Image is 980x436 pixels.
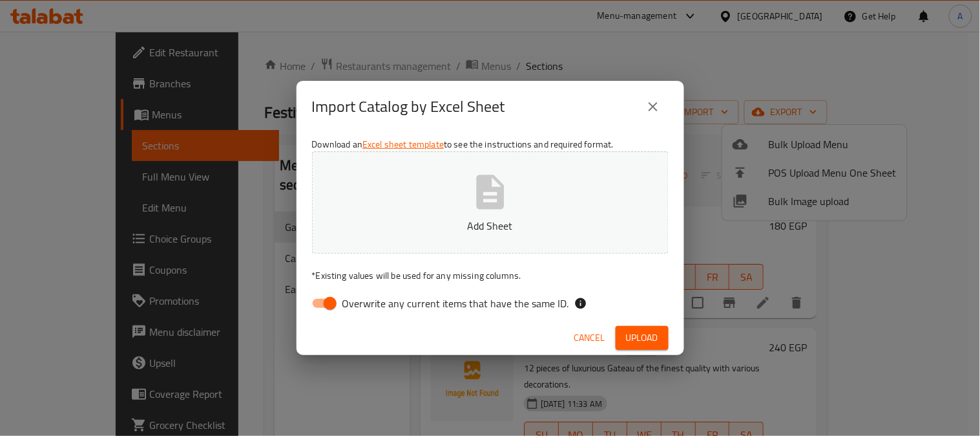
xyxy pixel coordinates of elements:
[332,218,649,234] p: Add Sheet
[312,96,505,117] h2: Import Catalog by Excel Sheet
[312,269,669,282] p: Existing values will be used for any missing columns.
[569,326,610,350] button: Cancel
[638,91,669,122] button: close
[574,330,605,346] span: Cancel
[297,133,684,320] div: Download an to see the instructions and required format.
[616,326,669,350] button: Upload
[362,136,444,153] a: Excel sheet template
[312,151,669,254] button: Add Sheet
[574,297,587,310] svg: If the overwrite option isn't selected, then the items that match an existing ID will be ignored ...
[342,296,569,311] span: Overwrite any current items that have the same ID.
[626,330,658,346] span: Upload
